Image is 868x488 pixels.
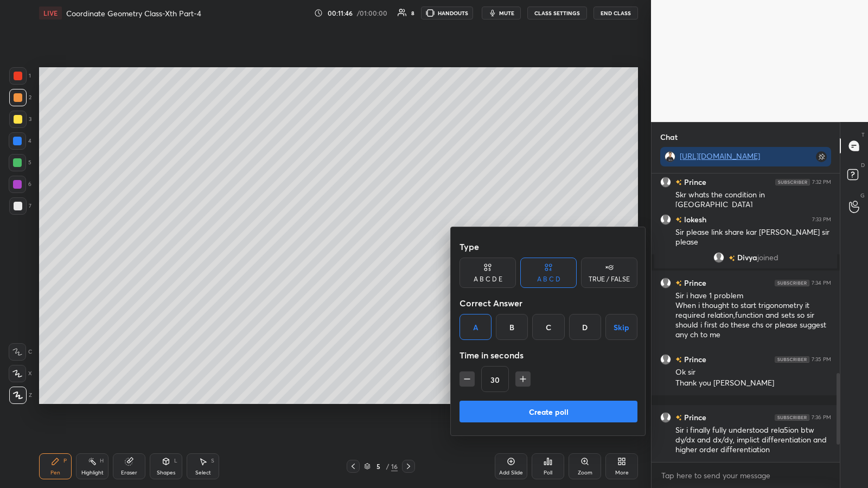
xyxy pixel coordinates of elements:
div: C [532,314,564,340]
div: A [459,314,492,340]
div: Correct Answer [459,292,637,314]
div: Time in seconds [459,344,637,366]
div: B [496,314,528,340]
button: Skip [605,314,637,340]
button: Create poll [459,401,637,422]
div: TRUE / FALSE [589,276,630,282]
div: Type [459,236,637,258]
div: D [569,314,601,340]
div: A B C D [537,276,560,282]
div: A B C D E [474,276,502,282]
